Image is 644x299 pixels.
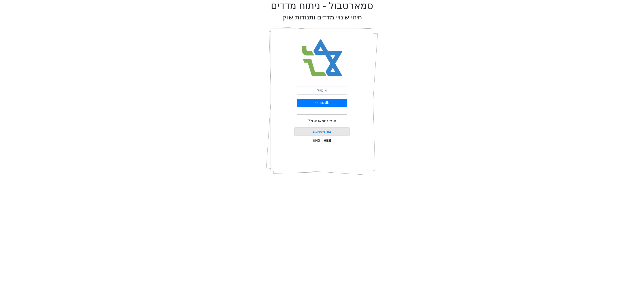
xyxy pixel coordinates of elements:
[322,139,322,142] span: |
[297,86,347,95] input: אימייל
[298,33,346,83] img: Smart Bull
[313,130,331,133] a: צור משתמש
[324,139,331,142] span: HEB
[297,99,347,107] button: התחבר
[308,118,336,124] p: חדש בסמארטבול?
[313,139,321,142] span: ENG
[282,13,362,21] h2: חיזוי שינויי מדדים ותנודות שוק
[294,127,350,136] button: צור משתמש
